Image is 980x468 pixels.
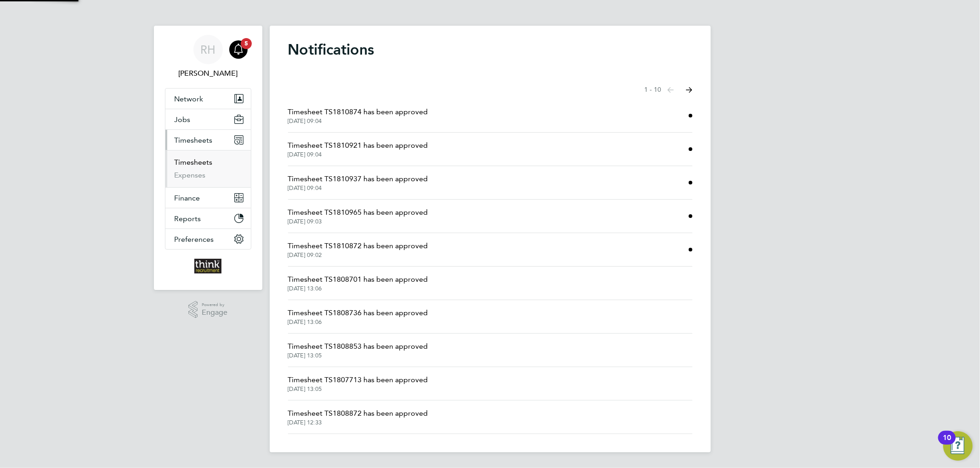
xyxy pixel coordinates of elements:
[165,229,251,249] button: Preferences
[202,301,227,309] span: Powered by
[288,140,428,151] span: Timesheet TS1810921 has been approved
[288,374,428,393] a: Timesheet TS1807713 has been approved[DATE] 13:05
[165,89,251,109] button: Network
[229,35,248,64] a: 5
[288,374,428,385] span: Timesheet TS1807713 has been approved
[645,85,662,95] span: 1 - 10
[165,35,251,79] a: RH[PERSON_NAME]
[288,341,428,359] a: Timesheet TS1808853 has been approved[DATE] 13:05
[165,188,251,208] button: Finance
[165,130,251,150] button: Timesheets
[175,214,201,223] span: Reports
[165,208,251,228] button: Reports
[288,40,692,59] h1: Notifications
[288,274,428,292] a: Timesheet TS1808701 has been approved[DATE] 13:06
[288,352,428,359] span: [DATE] 13:05
[202,309,227,317] span: Engage
[288,274,428,285] span: Timesheet TS1808701 has been approved
[288,173,428,184] span: Timesheet TS1810937 has been approved
[288,184,428,192] span: [DATE] 09:04
[288,240,428,251] span: Timesheet TS1810872 has been approved
[288,151,428,158] span: [DATE] 09:04
[288,207,428,218] span: Timesheet TS1810965 has been approved
[645,81,692,99] nav: Select page of notifications list
[288,106,428,125] a: Timesheet TS1810874 has been approved[DATE] 09:04
[288,341,428,352] span: Timesheet TS1808853 has been approved
[175,235,214,244] span: Preferences
[165,259,251,273] a: Go to home page
[288,419,428,426] span: [DATE] 12:33
[288,218,428,225] span: [DATE] 09:03
[194,259,222,273] img: thinkrecruitment-logo-retina.png
[288,106,428,117] span: Timesheet TS1810874 has been approved
[288,318,428,326] span: [DATE] 13:06
[175,158,213,167] a: Timesheets
[175,171,206,179] a: Expenses
[165,68,251,79] span: Roxanne Hayes
[175,95,204,103] span: Network
[165,150,251,187] div: Timesheets
[288,251,428,259] span: [DATE] 09:02
[943,438,951,450] div: 10
[200,44,215,56] span: RH
[288,173,428,192] a: Timesheet TS1810937 has been approved[DATE] 09:04
[165,109,251,129] button: Jobs
[241,38,252,49] span: 5
[288,385,428,393] span: [DATE] 13:05
[188,301,227,318] a: Powered byEngage
[288,140,428,158] a: Timesheet TS1810921 has been approved[DATE] 09:04
[154,26,262,290] nav: Main navigation
[288,117,428,125] span: [DATE] 09:04
[288,307,428,318] span: Timesheet TS1808736 has been approved
[288,240,428,259] a: Timesheet TS1810872 has been approved[DATE] 09:02
[288,307,428,326] a: Timesheet TS1808736 has been approved[DATE] 13:06
[175,115,191,124] span: Jobs
[943,431,973,461] button: Open Resource Center, 10 new notifications
[288,408,428,426] a: Timesheet TS1808872 has been approved[DATE] 12:33
[288,207,428,225] a: Timesheet TS1810965 has been approved[DATE] 09:03
[288,285,428,292] span: [DATE] 13:06
[288,408,428,419] span: Timesheet TS1808872 has been approved
[175,194,200,202] span: Finance
[175,136,213,145] span: Timesheets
